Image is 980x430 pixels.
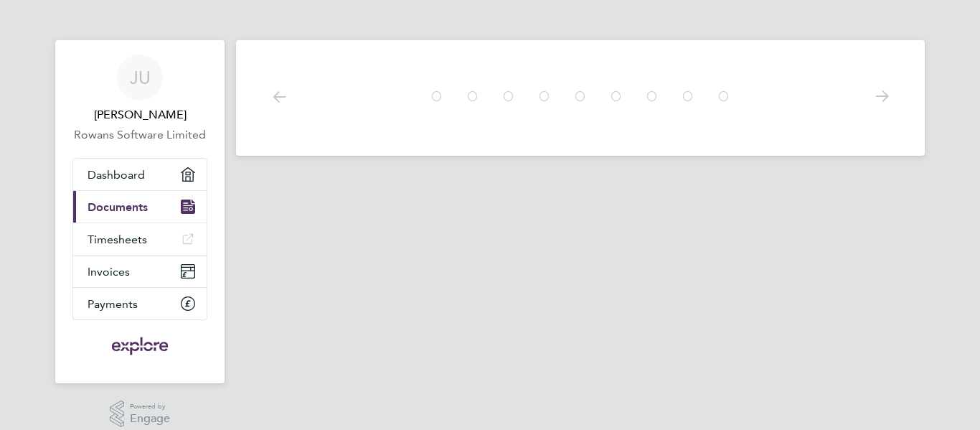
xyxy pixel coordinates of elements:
[73,288,207,319] a: Payments
[73,159,207,190] a: Dashboard
[110,401,171,428] a: Powered byEngage
[110,335,170,357] img: exploregroup-logo-retina.png
[72,55,207,123] a: JU[PERSON_NAME]
[88,200,148,214] span: Documents
[73,256,207,287] a: Invoices
[72,335,207,357] a: Go to home page
[130,68,151,87] span: JU
[73,191,207,223] a: Documents
[72,106,207,123] span: Jawad Umar
[88,233,147,246] span: Timesheets
[88,265,130,279] span: Invoices
[130,401,170,413] span: Powered by
[88,168,145,182] span: Dashboard
[73,223,207,255] a: Timesheets
[88,297,138,311] span: Payments
[72,126,207,144] a: Rowans Software Limited
[55,40,225,383] nav: Main navigation
[130,413,170,425] span: Engage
